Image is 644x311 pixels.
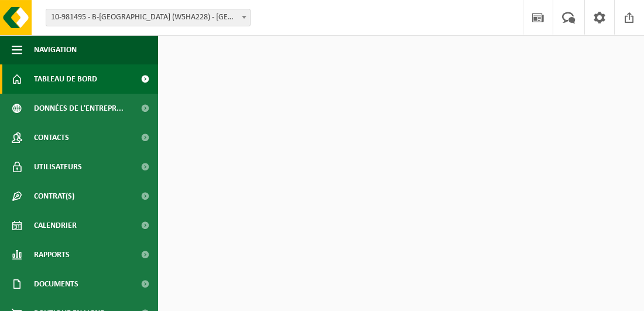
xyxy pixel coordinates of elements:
span: Données de l'entrepr... [34,94,124,123]
span: Calendrier [34,211,77,240]
span: Rapports [34,240,70,269]
span: Contrat(s) [34,182,74,211]
span: Contacts [34,123,69,152]
span: Documents [34,269,78,299]
span: 10-981495 - B-ST GARE MARCHIENNE AU PONT (W5HA228) - MARCHIENNE-AU-PONT [46,9,250,26]
span: Tableau de bord [34,64,97,94]
span: 10-981495 - B-ST GARE MARCHIENNE AU PONT (W5HA228) - MARCHIENNE-AU-PONT [46,9,251,26]
span: Navigation [34,35,77,64]
span: Utilisateurs [34,152,82,182]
